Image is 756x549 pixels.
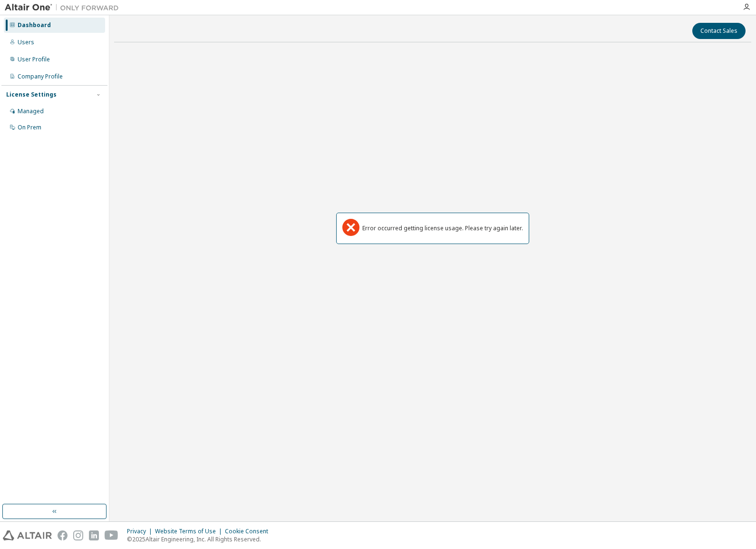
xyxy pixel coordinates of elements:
[18,56,50,63] div: User Profile
[18,73,63,80] div: Company Profile
[127,535,274,543] p: © 2025 Altair Engineering, Inc. All Rights Reserved.
[225,528,274,535] div: Cookie Consent
[18,39,34,46] div: Users
[89,530,99,540] img: linkedin.svg
[18,108,44,115] div: Managed
[18,124,41,131] div: On Prem
[362,225,523,232] div: Error occurred getting license usage. Please try again later.
[18,21,51,29] div: Dashboard
[105,530,118,540] img: youtube.svg
[5,3,124,12] img: Altair One
[73,530,83,540] img: instagram.svg
[3,530,52,540] img: altair_logo.svg
[6,91,57,98] div: License Settings
[155,528,225,535] div: Website Terms of Use
[127,528,155,535] div: Privacy
[692,23,746,39] button: Contact Sales
[58,530,68,540] img: facebook.svg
